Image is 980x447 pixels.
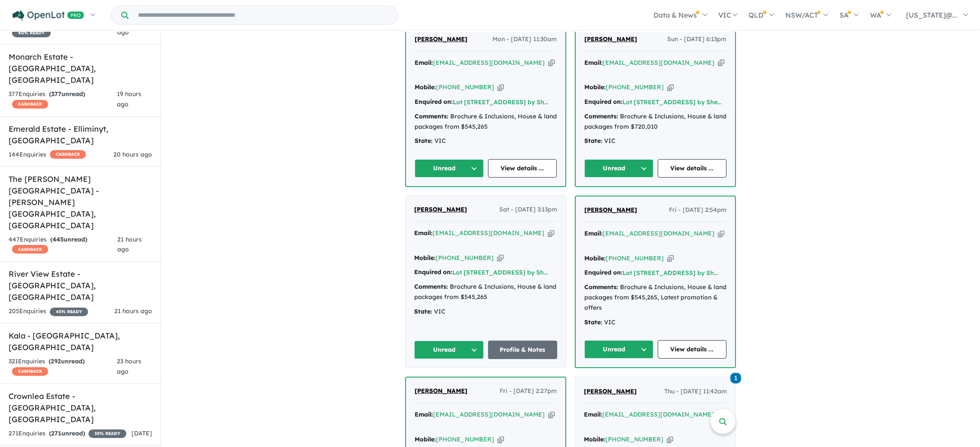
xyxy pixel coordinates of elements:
a: [PERSON_NAME] [584,34,637,45]
span: CASHBACK [50,150,86,159]
div: VIC [414,307,557,317]
button: Copy [667,254,674,263]
span: Thu - [DATE] 11:42am [664,387,727,397]
a: View details ... [488,159,557,178]
a: [PERSON_NAME] [584,387,637,397]
span: Sat - [DATE] 3:13pm [499,205,557,215]
strong: Enquired on: [415,98,453,106]
button: Lot [STREET_ADDRESS] by Sh... [453,98,548,107]
span: 1 [730,373,741,384]
a: View details ... [658,340,727,359]
h5: River View Estate - [GEOGRAPHIC_DATA] , [GEOGRAPHIC_DATA] [9,268,152,303]
span: [PERSON_NAME] [415,35,467,43]
h5: Kala - [GEOGRAPHIC_DATA] , [GEOGRAPHIC_DATA] [9,330,152,353]
strong: State: [584,137,602,145]
a: [PERSON_NAME] [584,205,637,215]
strong: Email: [584,411,602,418]
span: 40 % READY [12,29,51,37]
span: [DATE] [131,429,152,437]
h5: Crownlea Estate - [GEOGRAPHIC_DATA] , [GEOGRAPHIC_DATA] [9,390,152,425]
button: Copy [548,410,555,419]
button: Unread [414,341,484,359]
strong: ( unread) [49,90,85,98]
span: Mon - [DATE] 11:30am [492,34,557,45]
a: [PERSON_NAME] [415,34,467,45]
button: Lot [STREET_ADDRESS] by She... [623,98,721,107]
div: 271 Enquir ies [9,429,126,439]
strong: Mobile: [584,254,606,262]
button: Copy [718,58,724,67]
a: [EMAIL_ADDRESS][DOMAIN_NAME] [602,411,714,418]
div: 321 Enquir ies [9,356,117,377]
span: [PERSON_NAME] [584,206,637,214]
a: [EMAIL_ADDRESS][DOMAIN_NAME] [433,59,545,66]
h5: The [PERSON_NAME][GEOGRAPHIC_DATA] - [PERSON_NAME][GEOGRAPHIC_DATA] , [GEOGRAPHIC_DATA] [9,173,152,231]
span: Sun - [DATE] 6:13pm [667,34,727,45]
span: [US_STATE]@... [906,11,957,19]
h5: Emerald Estate - Elliminyt , [GEOGRAPHIC_DATA] [9,123,152,146]
a: Lot [STREET_ADDRESS] by Sh... [453,98,548,106]
strong: Mobile: [584,435,605,443]
span: 271 [51,429,61,437]
a: [PERSON_NAME] [415,386,467,396]
a: Lot [STREET_ADDRESS] by Sh... [452,269,548,276]
a: [PHONE_NUMBER] [436,83,494,91]
a: [EMAIL_ADDRESS][DOMAIN_NAME] [433,229,544,237]
div: VIC [584,317,727,328]
strong: Email: [415,411,433,418]
div: 377 Enquir ies [9,89,117,110]
span: [PERSON_NAME] [584,387,637,395]
span: CASHBACK [12,245,48,254]
span: [PERSON_NAME] [584,35,637,43]
strong: Comments: [414,283,448,290]
strong: ( unread) [50,236,87,243]
span: Fri - [DATE] 2:27pm [500,386,557,396]
a: 1 [730,371,741,383]
strong: Enquired on: [584,269,623,276]
strong: State: [415,137,433,145]
a: Lot [STREET_ADDRESS] by Sh... [623,269,718,277]
a: [EMAIL_ADDRESS][DOMAIN_NAME] [603,230,714,237]
span: 21 hours ago [117,236,142,254]
a: [PERSON_NAME] [414,205,467,215]
strong: State: [584,318,602,326]
button: Copy [718,229,724,238]
span: [PERSON_NAME] [414,205,467,213]
div: Brochure & Inclusions, House & land packages from $545,265 [414,282,557,302]
span: 20 hours ago [113,151,152,158]
strong: Mobile: [415,435,436,443]
div: Brochure & Inclusions, House & land packages from $545,265, Latest promotion & offers [584,282,727,313]
a: [EMAIL_ADDRESS][DOMAIN_NAME] [603,59,714,66]
strong: Comments: [584,112,618,120]
button: Unread [584,159,653,178]
div: 447 Enquir ies [9,235,117,255]
a: Lot [STREET_ADDRESS] by She... [623,98,721,106]
button: Copy [548,229,554,238]
div: VIC [415,136,557,146]
strong: ( unread) [49,429,85,437]
button: Copy [667,83,674,92]
a: [PHONE_NUMBER] [436,254,494,262]
span: 45 % READY [50,308,88,316]
strong: Enquired on: [584,98,623,106]
span: Fri - [DATE] 2:54pm [669,205,727,215]
button: Unread [415,159,484,178]
span: 21 hours ago [114,307,152,315]
button: Copy [498,435,504,444]
div: VIC [584,136,727,146]
a: [PHONE_NUMBER] [605,435,663,443]
span: CASHBACK [12,100,48,109]
strong: Mobile: [414,254,436,262]
div: Brochure & Inclusions, House & land packages from $545,265 [415,112,557,132]
button: Copy [667,435,673,444]
div: 205 Enquir ies [9,306,88,317]
a: [PHONE_NUMBER] [606,254,664,262]
h5: Monarch Estate - [GEOGRAPHIC_DATA] , [GEOGRAPHIC_DATA] [9,51,152,86]
strong: Mobile: [415,83,436,91]
strong: ( unread) [49,357,85,365]
strong: Email: [415,59,433,66]
button: Copy [497,254,504,263]
strong: Email: [584,59,603,66]
span: 377 [51,90,61,98]
a: Profile & Notes [488,341,558,359]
